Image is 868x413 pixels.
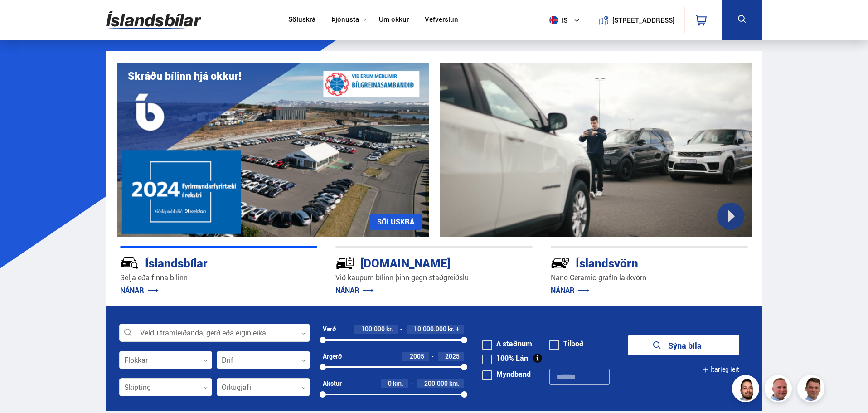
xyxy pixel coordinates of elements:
button: is [546,7,587,34]
div: [DOMAIN_NAME] [335,254,500,270]
button: Sýna bíla [628,335,739,355]
div: Verð [323,326,336,333]
span: km. [449,380,460,387]
p: Nano Ceramic grafín lakkvörn [551,272,748,283]
img: svg+xml;base64,PHN2ZyB4bWxucz0iaHR0cDovL3d3dy53My5vcmcvMjAwMC9zdmciIHdpZHRoPSI1MTIiIGhlaWdodD0iNT... [549,16,558,24]
div: Akstur [323,380,342,387]
span: 200.000 [424,379,448,388]
img: G0Ugv5HjCgRt.svg [106,5,201,35]
img: siFngHWaQ9KaOqBr.png [766,376,793,403]
a: NÁNAR [335,285,374,295]
button: [STREET_ADDRESS] [616,16,671,24]
span: 0 [388,379,392,388]
span: 10.000.000 [414,325,446,333]
div: Árgerð [323,353,342,360]
a: SÖLUSKRÁ [370,214,422,230]
h1: Skráðu bílinn hjá okkur! [128,70,241,82]
span: + [456,326,460,333]
img: -Svtn6bYgwAsiwNX.svg [551,253,570,272]
img: nhp88E3Fdnt1Opn2.png [733,376,761,403]
span: is [546,16,568,24]
a: Vefverslun [425,15,458,25]
span: kr. [448,326,455,333]
label: 100% Lán [482,355,528,362]
img: eKx6w-_Home_640_.png [117,63,429,237]
p: Selja eða finna bílinn [120,272,317,283]
img: JRvxyua_JYH6wB4c.svg [120,253,139,272]
a: NÁNAR [120,285,159,295]
span: 2025 [445,352,460,360]
a: Um okkur [379,15,409,25]
span: km. [393,380,403,387]
img: FbJEzSuNWCJXmdc-.webp [799,376,826,403]
div: Íslandsbílar [120,254,285,270]
a: NÁNAR [551,285,589,295]
span: 100.000 [361,325,385,333]
span: kr. [386,326,393,333]
button: Þjónusta [331,15,359,24]
button: Ítarleg leit [703,360,739,380]
a: Söluskrá [288,15,315,25]
label: Tilboð [549,340,584,347]
p: Við kaupum bílinn þinn gegn staðgreiðslu [335,272,533,283]
label: Á staðnum [482,340,532,347]
img: tr5P-W3DuiFaO7aO.svg [335,253,354,272]
div: Íslandsvörn [551,254,716,270]
span: 2005 [410,352,424,360]
a: [STREET_ADDRESS] [592,7,679,33]
label: Myndband [482,370,531,378]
